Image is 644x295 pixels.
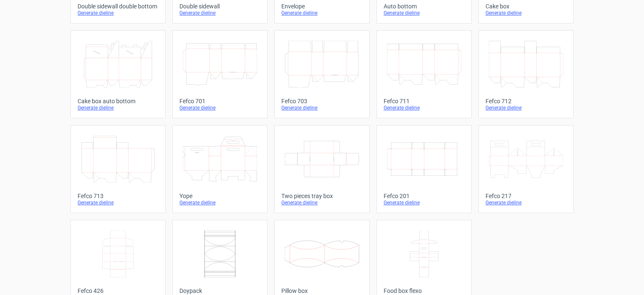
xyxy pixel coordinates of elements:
[78,287,158,294] div: Fefco 426
[179,199,260,206] div: Generate dieline
[478,125,574,213] a: Fefco 217Generate dieline
[78,104,158,111] div: Generate dieline
[281,10,362,16] div: Generate dieline
[274,30,369,118] a: Fefco 703Generate dieline
[274,125,369,213] a: Two pieces tray boxGenerate dieline
[486,10,566,16] div: Generate dieline
[281,287,362,294] div: Pillow box
[78,10,158,16] div: Generate dieline
[281,199,362,206] div: Generate dieline
[172,30,267,118] a: Fefco 701Generate dieline
[384,10,465,16] div: Generate dieline
[384,104,465,111] div: Generate dieline
[377,30,472,118] a: Fefco 711Generate dieline
[179,10,260,16] div: Generate dieline
[70,30,166,118] a: Cake box auto bottomGenerate dieline
[78,98,158,104] div: Cake box auto bottom
[486,199,566,206] div: Generate dieline
[179,98,260,104] div: Fefco 701
[172,125,267,213] a: YopeGenerate dieline
[384,193,465,199] div: Fefco 201
[384,3,465,10] div: Auto bottom
[486,98,566,104] div: Fefco 712
[179,104,260,111] div: Generate dieline
[78,199,158,206] div: Generate dieline
[281,3,362,10] div: Envelope
[179,193,260,199] div: Yope
[281,193,362,199] div: Two pieces tray box
[384,287,465,294] div: Food box flexo
[384,98,465,104] div: Fefco 711
[486,104,566,111] div: Generate dieline
[179,287,260,294] div: Doypack
[281,104,362,111] div: Generate dieline
[78,193,158,199] div: Fefco 713
[179,3,260,10] div: Double sidewall
[478,30,574,118] a: Fefco 712Generate dieline
[281,98,362,104] div: Fefco 703
[384,199,465,206] div: Generate dieline
[486,193,566,199] div: Fefco 217
[486,3,566,10] div: Cake box
[78,3,158,10] div: Double sidewall double bottom
[377,125,472,213] a: Fefco 201Generate dieline
[70,125,166,213] a: Fefco 713Generate dieline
